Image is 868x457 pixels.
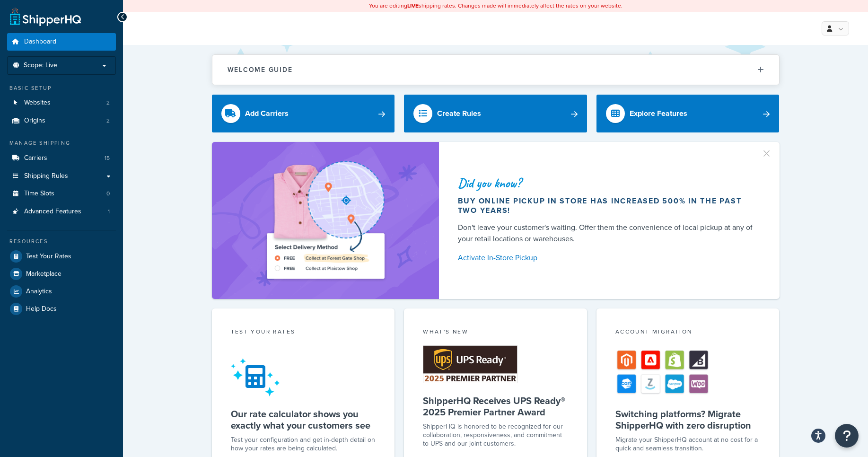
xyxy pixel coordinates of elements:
div: Migrate your ShipperHQ account at no cost for a quick and seamless transition. [615,436,761,453]
span: 1 [108,208,110,216]
img: ad-shirt-map-b0359fc47e01cab431d101c4b569394f6a03f54285957d908178d52f29eb9668.png [240,156,411,285]
a: Advanced Features1 [7,203,116,220]
span: Carriers [24,154,47,162]
div: Create Rules [437,107,481,120]
div: Basic Setup [7,84,116,92]
a: Create Rules [404,95,587,132]
span: Analytics [26,288,52,296]
div: Test your configuration and get in-depth detail on how your rates are being calculated. [231,436,376,453]
h5: Switching platforms? Migrate ShipperHQ with zero disruption [615,408,761,431]
span: Shipping Rules [24,172,68,180]
div: Account Migration [615,327,761,338]
a: Marketplace [7,265,116,282]
div: Manage Shipping [7,139,116,147]
h5: ShipperHQ Receives UPS Ready® 2025 Premier Partner Award [423,395,568,418]
span: Scope: Live [24,62,57,70]
a: Dashboard [7,33,116,51]
div: Did you know? [458,176,757,190]
h2: Welcome Guide [228,66,293,73]
div: What's New [423,327,568,338]
li: Time Slots [7,185,116,202]
div: Test your rates [231,327,376,338]
b: LIVE [407,1,419,10]
li: Advanced Features [7,203,116,220]
span: Help Docs [26,305,57,313]
span: Dashboard [24,38,56,46]
a: Origins2 [7,112,116,130]
a: Shipping Rules [7,167,116,185]
span: Marketplace [26,270,61,278]
a: Activate In-Store Pickup [458,251,757,264]
span: 2 [106,117,110,125]
span: Time Slots [24,190,54,198]
a: Time Slots0 [7,185,116,202]
div: Explore Features [630,107,687,120]
div: Resources [7,237,116,246]
span: 0 [106,190,110,198]
a: Analytics [7,283,116,300]
a: Explore Features [596,95,780,132]
p: ShipperHQ is honored to be recognized for our collaboration, responsiveness, and commitment to UP... [423,422,568,448]
a: Websites2 [7,94,116,112]
li: Websites [7,94,116,112]
div: Don't leave your customer's waiting. Offer them the convenience of local pickup at any of your re... [458,222,757,245]
div: Add Carriers [245,107,289,120]
span: Origins [24,117,45,125]
button: Welcome Guide [212,55,779,85]
span: 15 [105,154,110,162]
a: Carriers15 [7,149,116,167]
a: Help Docs [7,300,116,317]
h5: Our rate calculator shows you exactly what your customers see [231,408,376,431]
button: Open Resource Center [835,424,859,448]
li: Carriers [7,149,116,167]
div: Buy online pickup in store has increased 500% in the past two years! [458,196,757,215]
span: Websites [24,99,51,107]
span: Advanced Features [24,208,81,216]
span: 2 [106,99,110,107]
li: Origins [7,112,116,130]
span: Test Your Rates [26,253,71,261]
a: Test Your Rates [7,248,116,265]
a: Add Carriers [212,95,395,132]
